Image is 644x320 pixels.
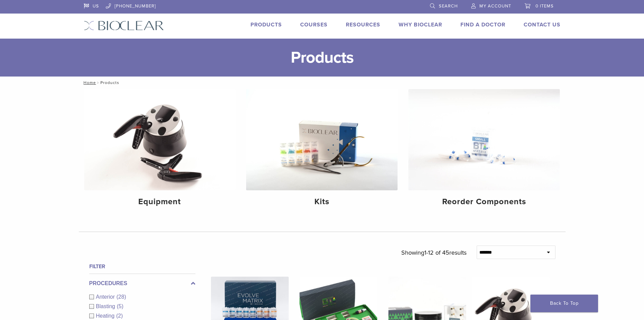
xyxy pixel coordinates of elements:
h4: Reorder Components [414,196,554,208]
a: Products [251,21,282,28]
span: Blasting [96,303,117,309]
span: (28) [117,294,126,300]
a: Find A Doctor [460,21,505,28]
a: Why Bioclear [399,21,442,28]
a: Equipment [84,89,236,212]
a: Courses [300,21,328,28]
a: Contact Us [524,21,560,28]
a: Kits [246,89,398,212]
nav: Products [79,77,566,89]
label: Procedures [89,279,195,287]
h4: Filter [89,262,195,271]
h4: Kits [252,196,392,208]
span: (5) [117,303,123,309]
span: Search [439,3,458,9]
span: / [96,81,100,84]
p: Showing results [401,246,467,260]
img: Kits [246,89,398,190]
span: 1-12 of 45 [424,249,449,256]
a: Reorder Components [408,89,560,212]
span: Heating [96,313,116,319]
a: Resources [346,21,380,28]
img: Reorder Components [408,89,560,190]
span: My Account [479,3,511,9]
img: Bioclear [84,21,164,30]
h4: Equipment [90,196,230,208]
img: Equipment [84,89,236,190]
a: Home [81,80,96,85]
a: Back To Top [530,295,598,312]
span: 0 items [535,3,554,9]
span: Anterior [96,294,117,300]
span: (2) [116,313,123,319]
